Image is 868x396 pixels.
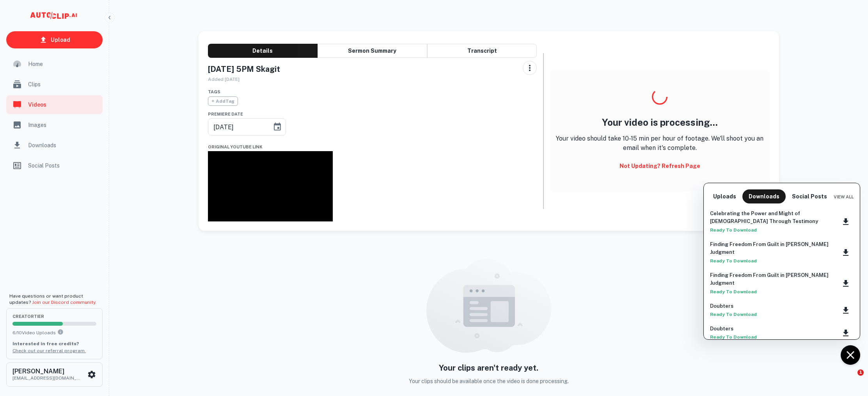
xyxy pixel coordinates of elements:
a: Celebrating the Power and Might of [DEMOGRAPHIC_DATA] Through Testimony [710,210,832,226]
strong: Ready to Download [710,258,757,264]
button: Social Posts [789,189,830,203]
button: Download clip [838,326,854,340]
button: Download clip [838,246,854,260]
iframe: Intercom live chat [841,369,860,388]
span: 1 [857,369,864,376]
button: Downloads [742,189,786,203]
button: Download clip [838,303,854,318]
a: View All [834,193,854,200]
a: Finding Freedom From Guilt in [PERSON_NAME] Judgment [710,241,832,257]
button: Download clip [838,276,854,291]
a: Doubters [710,302,757,310]
strong: Ready to Download [710,334,757,340]
a: Doubters [710,325,757,333]
span: View All [834,194,854,199]
strong: Ready to Download [710,227,757,233]
strong: Ready to Download [710,312,757,317]
button: Download clip [838,215,854,229]
strong: Ready to Download [710,289,757,294]
button: Uploads [710,189,739,203]
a: Finding Freedom From Guilt in [PERSON_NAME] Judgment [710,271,832,287]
